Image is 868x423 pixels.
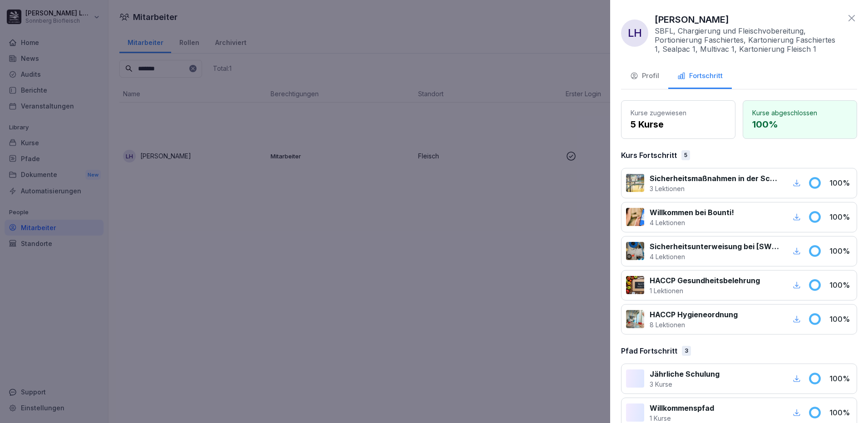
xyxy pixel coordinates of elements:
[650,275,760,286] p: HACCP Gesundheitsbelehrung
[650,320,738,330] p: 8 Lektionen
[829,373,852,384] p: 100 %
[650,207,734,218] p: Willkommen bei Bounti!
[829,407,852,418] p: 100 %
[829,314,852,325] p: 100 %
[829,280,852,290] p: 100 %
[630,71,659,81] div: Profil
[650,286,760,295] p: 1 Lektionen
[650,184,780,193] p: 3 Lektionen
[650,241,780,252] p: Sicherheitsunterweisung bei [SWIFT_CODE]
[650,173,780,184] p: Sicherheitsmaßnahmen in der Schlachtung und Zerlegung
[650,252,780,261] p: 4 Lektionen
[650,218,734,227] p: 4 Lektionen
[752,118,848,131] p: 100 %
[655,26,842,54] p: SBFL, Chargierung und Fleischvobereitung, Portionierung Faschiertes, Kartonierung Faschiertes 1, ...
[650,379,720,389] p: 3 Kurse
[650,369,720,379] p: Jährliche Schulung
[621,20,648,47] div: LH
[650,309,738,320] p: HACCP Hygieneordnung
[829,246,852,256] p: 100 %
[682,346,691,356] div: 3
[752,108,848,118] p: Kurse abgeschlossen
[829,211,852,222] p: 100 %
[677,71,723,81] div: Fortschritt
[631,118,726,131] p: 5 Kurse
[668,64,732,89] button: Fortschritt
[681,150,690,160] div: 5
[621,64,668,89] button: Profil
[631,108,726,118] p: Kurse zugewiesen
[621,345,677,356] p: Pfad Fortschritt
[650,413,714,423] p: 1 Kurse
[829,177,852,188] p: 100 %
[655,13,729,26] p: [PERSON_NAME]
[650,403,714,413] p: Willkommenspfad
[621,150,677,161] p: Kurs Fortschritt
